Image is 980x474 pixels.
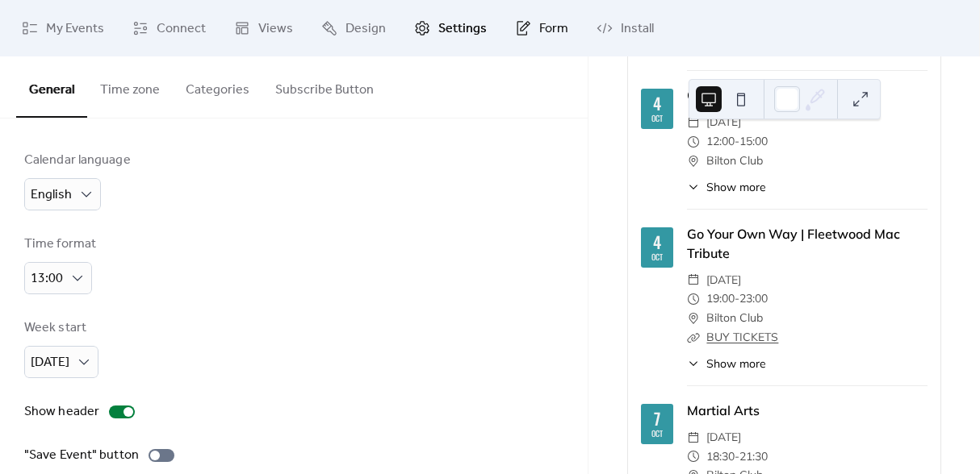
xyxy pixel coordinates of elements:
span: - [735,447,739,467]
span: Design [346,19,386,39]
div: ​ [687,113,700,132]
a: My Events [10,6,116,50]
div: Show header [24,402,99,422]
div: 7 [654,410,660,426]
span: - [735,289,739,309]
span: Show more [706,355,766,372]
a: Settings [402,6,499,50]
a: Martial Arts [687,402,760,418]
span: 21:30 [739,447,768,467]
a: Design [309,6,398,50]
div: ​ [687,271,700,290]
span: Bilton Club [706,152,763,171]
a: Form [503,6,580,50]
div: Week start [24,318,95,338]
span: Settings [438,19,487,39]
span: Show more [706,179,766,196]
button: Subscribe Button [262,56,387,116]
span: [DATE] [706,271,741,290]
span: My Events [46,19,104,39]
a: Connect [120,6,218,50]
div: ​ [687,447,700,467]
span: Install [621,19,654,39]
a: BUY TICKETS [706,330,778,344]
div: ​ [687,328,700,347]
div: Oct [651,114,663,123]
div: 4 [653,234,661,250]
div: "Save Event" button [24,446,139,465]
a: Views [222,6,305,50]
span: English [31,182,72,207]
div: Oct [651,430,663,438]
span: 19:00 [706,289,735,309]
div: ​ [687,309,700,328]
div: 4 [653,95,661,111]
span: Form [539,19,568,39]
div: Time format [24,235,96,254]
div: Oct [651,253,663,261]
span: Bilton Club [706,309,763,328]
div: ​ [687,428,700,447]
span: [DATE] [31,350,69,375]
span: Connect [157,19,206,39]
a: Go Your Own Way | Fleetwood Mac Tribute [687,226,900,261]
span: [DATE] [706,113,741,132]
span: 18:30 [706,447,735,467]
span: 13:00 [31,266,63,291]
span: 12:00 [706,132,735,152]
button: General [16,56,87,118]
div: ​ [687,355,700,372]
span: - [735,132,739,152]
div: Calendar language [24,151,131,170]
span: [DATE] [706,428,741,447]
button: ​Show more [687,179,766,196]
a: Install [584,6,666,50]
div: ​ [687,289,700,309]
span: 15:00 [739,132,768,152]
div: Community Bingo [687,85,928,105]
span: 23:00 [739,289,768,309]
div: ​ [687,132,700,152]
button: ​Show more [687,355,766,372]
span: Views [258,19,293,39]
div: ​ [687,179,700,196]
button: Time zone [87,56,173,116]
button: Categories [173,56,262,116]
div: ​ [687,152,700,171]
